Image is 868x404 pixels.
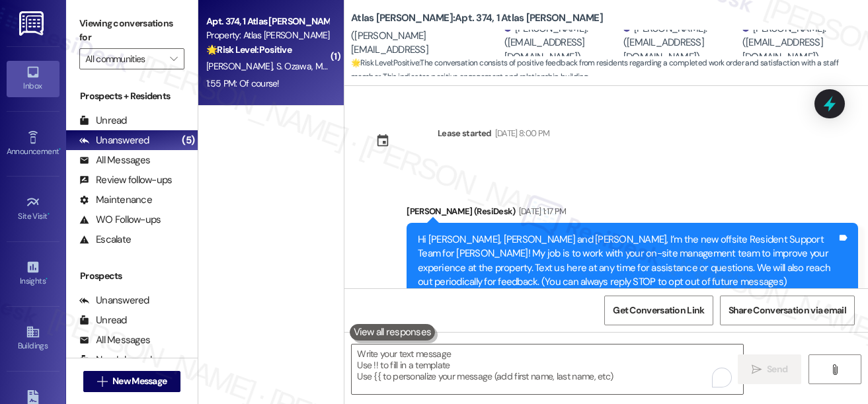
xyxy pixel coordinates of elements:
[407,204,858,223] div: [PERSON_NAME] (ResiDesk)
[276,60,315,72] span: S. Ozawa
[79,193,152,207] div: Maintenance
[97,376,107,387] i: 
[59,145,61,154] span: •
[613,303,704,317] span: Get Conversation Link
[7,191,59,227] a: Site Visit •
[604,296,713,325] button: Get Conversation Link
[767,362,787,376] span: Send
[79,333,150,347] div: All Messages
[738,354,802,384] button: Send
[206,15,329,28] div: Apt. 374, 1 Atlas [PERSON_NAME]
[48,210,50,219] span: •
[742,22,858,64] div: [PERSON_NAME]. ([EMAIL_ADDRESS][DOMAIN_NAME])
[752,364,762,375] i: 
[66,89,198,103] div: Prospects + Residents
[830,364,840,375] i: 
[79,313,127,327] div: Unread
[516,204,567,218] div: [DATE] 1:17 PM
[79,153,150,167] div: All Messages
[351,15,501,71] div: [PERSON_NAME]. ([PERSON_NAME][EMAIL_ADDRESS][DOMAIN_NAME])
[79,353,156,367] div: New Inbounds
[7,321,59,356] a: Buildings
[351,56,868,85] span: : The conversation consists of positive feedback from residents regarding a completed work order ...
[438,126,492,140] div: Lease started
[729,303,846,317] span: Share Conversation via email
[79,294,149,307] div: Unanswered
[79,114,127,128] div: Unread
[83,371,181,392] button: New Message
[79,233,131,247] div: Escalate
[66,269,198,283] div: Prospects
[85,48,163,69] input: All communities
[79,13,184,48] label: Viewing conversations for
[7,256,59,292] a: Insights •
[112,374,167,388] span: New Message
[206,77,280,89] div: 1:55 PM: Of course!
[315,60,396,72] span: M. [PERSON_NAME]
[623,22,739,64] div: [PERSON_NAME]. ([EMAIL_ADDRESS][DOMAIN_NAME])
[7,61,59,97] a: Inbox
[418,233,837,290] div: Hi [PERSON_NAME], [PERSON_NAME] and [PERSON_NAME], I’m the new offsite Resident Support Team for ...
[492,126,550,140] div: [DATE] 8:00 PM
[46,274,48,284] span: •
[351,11,603,25] b: Atlas [PERSON_NAME]: Apt. 374, 1 Atlas [PERSON_NAME]
[19,11,46,36] img: ResiDesk Logo
[206,28,329,42] div: Property: Atlas [PERSON_NAME]
[352,344,743,394] textarea: To enrich screen reader interactions, please activate Accessibility in Grammarly extension settings
[720,296,855,325] button: Share Conversation via email
[206,60,276,72] span: [PERSON_NAME]
[178,130,198,151] div: (5)
[351,58,419,68] strong: 🌟 Risk Level: Positive
[79,173,172,187] div: Review follow-ups
[79,134,149,147] div: Unanswered
[170,54,177,64] i: 
[79,213,161,227] div: WO Follow-ups
[206,44,292,56] strong: 🌟 Risk Level: Positive
[504,22,620,64] div: [PERSON_NAME]. ([EMAIL_ADDRESS][DOMAIN_NAME])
